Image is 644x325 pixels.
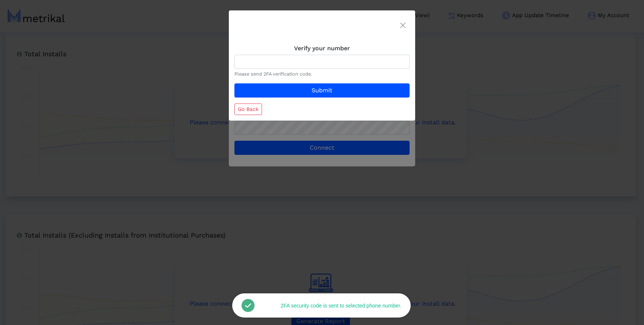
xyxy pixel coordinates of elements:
button: Submit [234,83,410,98]
button: Close [394,14,411,35]
small: Please send 2FA verification code. [234,70,410,77]
div: 2FA security code is sent to selected phone number. [273,303,401,309]
h6: Verify your number [234,45,410,52]
button: Go Back [234,103,262,115]
img: modal-close.png [400,23,405,28]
